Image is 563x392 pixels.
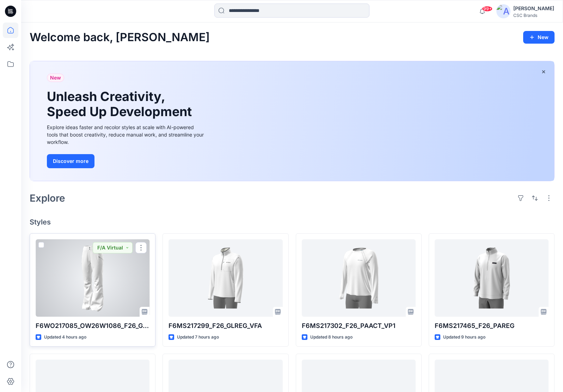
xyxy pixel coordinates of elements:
[302,239,416,317] a: F6MS217302_F26_PAACT_VP1
[36,321,149,331] p: F6WO217085_OW26W1086_F26_GLACT
[435,321,549,331] p: F6MS217465_F26_PAREG
[47,124,206,146] div: Explore ideas faster and recolor styles at scale with AI-powered tools that boost creativity, red...
[47,89,195,119] h1: Unleash Creativity, Speed Up Development
[30,218,555,226] h4: Styles
[50,74,61,82] span: New
[47,154,206,168] a: Discover more
[47,154,94,168] button: Discover more
[523,31,555,44] button: New
[435,239,549,317] a: F6MS217465_F26_PAREG
[36,239,149,317] a: F6WO217085_OW26W1086_F26_GLACT
[482,6,492,12] span: 99+
[30,192,65,204] h2: Explore
[169,239,282,317] a: F6MS217299_F26_GLREG_VFA
[44,334,86,341] p: Updated 4 hours ago
[513,13,554,18] div: CSC Brands
[513,4,554,13] div: [PERSON_NAME]
[443,334,485,341] p: Updated 9 hours ago
[496,4,510,18] img: avatar
[310,334,353,341] p: Updated 8 hours ago
[169,321,282,331] p: F6MS217299_F26_GLREG_VFA
[30,31,210,44] h2: Welcome back, [PERSON_NAME]
[302,321,416,331] p: F6MS217302_F26_PAACT_VP1
[177,334,219,341] p: Updated 7 hours ago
